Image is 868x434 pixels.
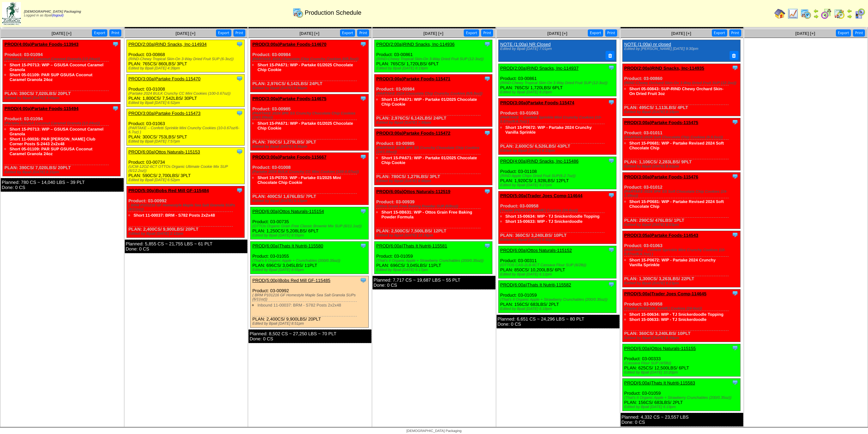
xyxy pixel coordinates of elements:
a: Short 15-0B631: WIP - Ottos Grain Free Baking Powder Formula [381,210,472,219]
img: Tooltip [360,153,367,160]
div: (PARTAKE – Confetti Sprinkle Mini Crunchy Cookies (10-0.67oz/6-6.7oz) ) [500,116,616,124]
div: (That's It Organic Apple + Strawberry Crunchables (200/0.35oz)) [500,298,616,302]
div: Planned: 8,502 CS ~ 27,250 LBS ~ 70 PLT Done: 0 CS [248,329,371,343]
img: Tooltip [732,379,738,386]
div: (PARTAKE 2024 Chocolate Chip Crunchy Cookies (6/5.5oz)) [376,92,492,96]
img: calendarinout.gif [834,8,845,19]
img: Tooltip [112,41,119,48]
a: PROD(3:00a)Partake Foods-115474 [500,100,574,105]
img: arrowright.gif [847,14,852,19]
img: Tooltip [732,344,738,351]
a: PROD(2:00a)RIND Snacks, Inc-114937 [500,66,579,71]
div: Product: 03-01094 PLAN: 390CS / 7,020LBS / 20PLT [3,40,121,102]
div: Edited by Bpali [DATE] 7:59pm [376,121,492,125]
div: Edited by Bpali [DATE] 8:23pm [500,149,616,153]
img: Tooltip [236,75,243,82]
a: Short 15-P0713: WIP – GSUSA Coconut Caramel Granola [10,127,104,136]
div: Edited by Bpali [DATE] 5:52pm [500,238,616,242]
a: PROD(2:00a)RIND Snacks, Inc-114935 [624,66,704,71]
div: (That's It Organic Apple + Crunchables (200/0.35oz)) [252,259,368,263]
div: (Partake 2024 BULK Crunchy CC Mini Cookies (100-0.67oz)) [128,92,244,96]
img: calendarblend.gif [821,8,832,19]
button: Print [357,29,369,37]
div: Product: 03-01094 PLAN: 390CS / 7,020LBS / 20PLT [3,104,121,176]
a: PROD(3:00a)Partake Foods-115476 [624,174,699,179]
div: Product: 03-00985 PLAN: 780CS / 1,279LBS / 3PLT [250,94,368,151]
a: [DATE] [+] [52,31,71,36]
div: Edited by Bpali [DATE] 8:31pm [4,170,120,174]
div: Edited by Bpali [DATE] 2:12pm [128,232,244,236]
div: Product: 03-01055 PLAN: 696CS / 3,045LBS / 11PLT [250,242,368,274]
a: PROD(6:00a)Ottos Naturals-115152 [500,248,572,253]
a: Short 15-00633: WIP - TJ Snickerdoodle [629,317,707,322]
div: Product: 03-00939 PLAN: 2,500CS / 7,500LBS / 12PLT [375,187,492,240]
div: Edited by Bpali [DATE] 8:03pm [624,223,740,227]
div: Edited by Bpali [DATE] 8:56pm [252,86,368,90]
a: Short 05-01109: PAR SUP GSUSA Coconut Caramel Granola 24oz [10,147,93,156]
img: Tooltip [236,187,243,194]
a: PROD(6:00a)Ottos Naturals-115154 [252,209,324,214]
button: Export [464,29,479,37]
span: Production Schedule [304,9,361,16]
div: Edited by Bpali [DATE] 8:27pm [500,183,616,187]
button: Print [605,29,617,37]
a: [DATE] [+] [299,31,319,36]
div: ( BRM P101216 GF Homestyle Maple Sea Salt Granola SUPs (6/11oz)) [252,293,368,301]
div: Product: 03-00992 PLAN: 2,400CS / 9,900LBS / 20PLT [250,276,368,328]
div: Product: 03-00958 PLAN: 360CS / 3,240LBS / 10PLT [498,191,616,244]
a: Short 15-00634: WIP - TJ Snickerdoodle Topping [629,312,724,317]
div: Product: 03-00984 PLAN: 2,976CS / 6,142LBS / 24PLT [375,74,492,127]
div: Product: 03-00985 PLAN: 780CS / 1,279LBS / 3PLT [375,129,492,185]
img: Tooltip [360,95,367,102]
div: Edited by Bpali [DATE] 5:13pm [252,199,368,203]
div: Product: 03-00311 PLAN: 850CS / 10,200LBS / 6PLT [498,246,616,278]
a: Short 11-00037: BRM - S782 Posts 2x2x48 [134,213,215,218]
img: Tooltip [484,41,491,48]
a: Short 15-PA671: WIP - Partake 01/2025 Chocolate Chip Cookie [381,155,477,165]
a: PROD(4:00a)RIND Snacks, Inc-115486 [500,159,579,164]
a: PROD(6:00a)Thats It Nutriti-115582 [500,282,571,287]
button: Export [712,29,727,37]
div: Product: 03-01011 PLAN: 1,106CS / 2,283LBS / 9PLT [622,118,740,170]
div: Planned: 7,717 CS ~ 19,687 LBS ~ 55 PLT Done: 0 CS [372,276,496,289]
div: (UCM-12OZ-6CT OTTOs Organic Ultimate Cookie Mix SUP (6/12.2oz)) [128,165,244,173]
div: Product: 03-00861 PLAN: 765CS / 1,720LBS / 6PLT [498,64,616,96]
div: Product: 03-00861 PLAN: 765CS / 1,720LBS / 6PLT [375,40,492,72]
span: [DATE] [+] [423,31,443,36]
div: Edited by Bpali [DATE] 8:23pm [624,281,740,285]
a: PROD(6:00a)Ottos Naturals-115155 [624,346,696,351]
div: (PARTAKE 2024 3PK SS Crunchy Chocolate Chip Cookies (24/1.09oz)) [252,111,368,120]
a: PROD(6:00a)Thats It Nutriti-115580 [252,243,323,248]
div: Edited by Bpali [DATE] 8:55pm [252,233,368,238]
div: Product: 03-01108 PLAN: 1,920CS / 1,928LBS / 12PLT [498,157,616,189]
a: Short 05-01109: PAR SUP GSUSA Coconut Caramel Granola 24oz [10,72,93,82]
a: PROD(5:00a)Trader Joes Comp-114645 [624,291,707,296]
div: (That's It Organic Apple + Strawberry Crunchables (200/0.35oz)) [624,396,740,400]
div: Edited by Bpali [DATE] 7:57pm [128,139,244,144]
div: (PARTAKE-2024 3PK SS Soft Chocolate Chip Cookies (24-1.09oz)) [624,190,740,198]
div: Edited by Bpali [DATE] 10:18pm [376,233,492,238]
img: Tooltip [608,64,615,71]
div: Edited by Bpali [DATE] 8:00pm [376,179,492,183]
button: Print [109,29,121,37]
div: (That's It Organic Apple + Strawberry Crunchables (200/0.35oz)) [376,259,492,263]
div: (Partake 2024 BULK Crunchy CC Mini Cookies (100-0.67oz)) [252,170,368,174]
a: PROD(3:00a)Partake Foods-115667 [252,154,326,160]
span: [DATE] [+] [795,31,815,36]
a: [DATE] [+] [671,31,691,36]
div: (Trader [PERSON_NAME] Cookies (24-6oz)) [624,307,740,311]
div: Product: 03-01012 PLAN: 290CS / 476LBS / 1PLT [622,172,740,229]
div: Product: 03-01059 PLAN: 156CS / 683LBS / 2PLT [498,280,616,313]
div: Edited by Bpali [DATE] 8:02pm [624,164,740,168]
div: Product: 03-01008 PLAN: 1,800CS / 7,542LBS / 30PLT [126,74,244,107]
img: Tooltip [608,281,615,288]
div: Edited by Bpali [DATE] 6:52pm [128,178,244,182]
img: Tooltip [360,277,367,284]
div: Product: 03-01059 PLAN: 156CS / 683LBS / 2PLT [622,378,740,411]
button: Delete Note [606,51,614,60]
a: PROD(3:00a)Partake Foods-115472 [376,131,450,136]
span: [DEMOGRAPHIC_DATA] Packaging [24,10,81,14]
div: Edited by Bpali [DATE] 8:20pm [500,90,616,94]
